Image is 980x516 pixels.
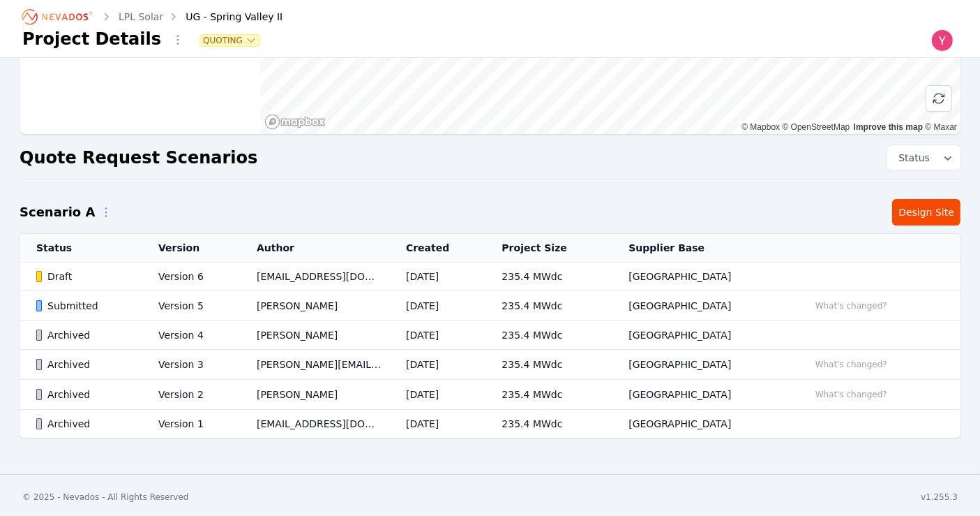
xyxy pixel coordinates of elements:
th: Supplier Base [612,234,792,263]
button: Status [887,145,960,170]
td: [DATE] [389,410,485,438]
th: Author [240,234,389,263]
h2: Scenario A [20,202,95,222]
td: [DATE] [389,263,485,291]
div: Archived [36,328,135,342]
a: Mapbox [741,122,780,132]
td: 235.4 MWdc [485,321,612,350]
button: Quoting [200,35,259,46]
td: Version 6 [142,263,240,291]
div: Archived [36,388,135,401]
h1: Project Details [22,28,161,50]
td: Version 2 [142,380,240,410]
tr: ArchivedVersion 3[PERSON_NAME][EMAIL_ADDRESS][PERSON_NAME][DOMAIN_NAME][DATE]235.4 MWdc[GEOGRAPHI... [20,350,960,380]
td: [GEOGRAPHIC_DATA] [612,263,792,291]
td: [DATE] [389,321,485,350]
h2: Quote Request Scenarios [20,147,257,169]
button: What's changed? [809,298,894,314]
td: 235.4 MWdc [485,380,612,410]
td: 235.4 MWdc [485,350,612,380]
th: Version [142,234,240,263]
div: v1.255.3 [921,492,958,503]
th: Created [389,234,485,263]
td: [PERSON_NAME] [240,380,389,410]
td: Version 5 [142,291,240,321]
td: [PERSON_NAME] [240,321,389,350]
td: [PERSON_NAME] [240,291,389,321]
a: Improve this map [854,122,923,132]
td: [DATE] [389,380,485,410]
button: What's changed? [809,387,894,402]
td: [GEOGRAPHIC_DATA] [612,321,792,350]
a: Design Site [892,199,960,226]
td: [DATE] [389,291,485,321]
td: [PERSON_NAME][EMAIL_ADDRESS][PERSON_NAME][DOMAIN_NAME] [240,350,389,380]
a: OpenStreetMap [783,122,850,132]
a: Mapbox homepage [264,114,326,130]
td: [EMAIL_ADDRESS][DOMAIN_NAME] [240,410,389,438]
td: Version 4 [142,321,240,350]
td: 235.4 MWdc [485,263,612,291]
td: [EMAIL_ADDRESS][DOMAIN_NAME] [240,263,389,291]
tr: ArchivedVersion 1[EMAIL_ADDRESS][DOMAIN_NAME][DATE]235.4 MWdc[GEOGRAPHIC_DATA] [20,410,960,438]
tr: SubmittedVersion 5[PERSON_NAME][DATE]235.4 MWdc[GEOGRAPHIC_DATA]What's changed? [20,291,960,321]
td: [GEOGRAPHIC_DATA] [612,350,792,380]
td: [DATE] [389,350,485,380]
div: UG - Spring Valley II [166,10,282,24]
td: 235.4 MWdc [485,410,612,438]
td: 235.4 MWdc [485,291,612,321]
div: Submitted [36,299,135,313]
td: Version 1 [142,410,240,438]
td: [GEOGRAPHIC_DATA] [612,380,792,410]
a: Maxar [925,122,957,132]
tr: ArchivedVersion 4[PERSON_NAME][DATE]235.4 MWdc[GEOGRAPHIC_DATA] [20,321,960,350]
tr: ArchivedVersion 2[PERSON_NAME][DATE]235.4 MWdc[GEOGRAPHIC_DATA]What's changed? [20,380,960,410]
nav: Breadcrumb [22,6,282,28]
div: Archived [36,357,135,371]
button: What's changed? [809,357,894,372]
td: [GEOGRAPHIC_DATA] [612,291,792,321]
tr: DraftVersion 6[EMAIL_ADDRESS][DOMAIN_NAME][DATE]235.4 MWdc[GEOGRAPHIC_DATA] [20,263,960,291]
div: © 2025 - Nevados - All Rights Reserved [22,492,189,503]
th: Project Size [485,234,612,263]
th: Status [20,234,142,263]
span: Status [893,151,930,165]
div: Draft [36,270,135,283]
div: Archived [36,417,135,431]
td: Version 3 [142,350,240,380]
a: LPL Solar [119,10,163,24]
td: [GEOGRAPHIC_DATA] [612,410,792,438]
img: Yoni Bennett [931,29,953,52]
